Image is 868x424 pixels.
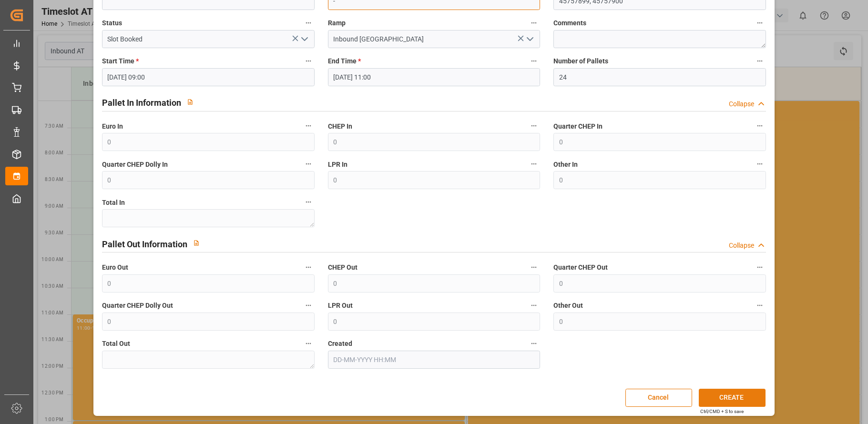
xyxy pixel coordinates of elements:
[754,158,766,170] button: Other In
[699,389,766,407] button: CREATE
[102,160,168,170] span: Quarter CHEP Dolly In
[102,198,125,208] span: Total In
[754,55,766,67] button: Number of Pallets
[528,17,540,29] button: Ramp
[328,18,346,28] span: Ramp
[296,32,311,47] button: open menu
[528,55,540,67] button: End Time *
[102,56,139,66] span: Start Time
[102,68,315,86] input: DD-MM-YYYY HH:MM
[102,121,123,131] span: Euro In
[528,158,540,170] button: LPR In
[553,121,602,131] span: Quarter CHEP In
[328,30,541,48] input: Type to search/select
[553,301,583,311] span: Other Out
[102,18,122,28] span: Status
[553,262,608,273] span: Quarter CHEP Out
[302,55,315,67] button: Start Time *
[302,158,315,170] button: Quarter CHEP Dolly In
[328,121,352,131] span: CHEP In
[328,262,357,273] span: CHEP Out
[328,56,361,66] span: End Time
[522,32,537,47] button: open menu
[553,18,586,28] span: Comments
[102,262,128,273] span: Euro Out
[528,337,540,350] button: Created
[700,408,744,415] div: Ctrl/CMD + S to save
[302,337,315,350] button: Total Out
[328,160,347,170] span: LPR In
[102,30,315,48] input: Type to search/select
[754,120,766,132] button: Quarter CHEP In
[102,238,187,251] h2: Pallet Out Information
[328,301,353,311] span: LPR Out
[553,160,578,170] span: Other In
[528,299,540,312] button: LPR Out
[181,93,199,111] button: View description
[302,299,315,312] button: Quarter CHEP Dolly Out
[528,120,540,132] button: CHEP In
[553,56,608,66] span: Number of Pallets
[328,68,541,86] input: DD-MM-YYYY HH:MM
[187,234,205,252] button: View description
[302,261,315,273] button: Euro Out
[754,17,766,29] button: Comments
[754,261,766,273] button: Quarter CHEP Out
[625,389,692,407] button: Cancel
[754,299,766,312] button: Other Out
[302,17,315,29] button: Status
[528,261,540,273] button: CHEP Out
[102,339,130,349] span: Total Out
[328,339,352,349] span: Created
[328,351,541,369] input: DD-MM-YYYY HH:MM
[102,96,181,109] h2: Pallet In Information
[729,99,754,109] div: Collapse
[302,196,315,208] button: Total In
[102,301,173,311] span: Quarter CHEP Dolly Out
[729,241,754,251] div: Collapse
[302,120,315,132] button: Euro In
